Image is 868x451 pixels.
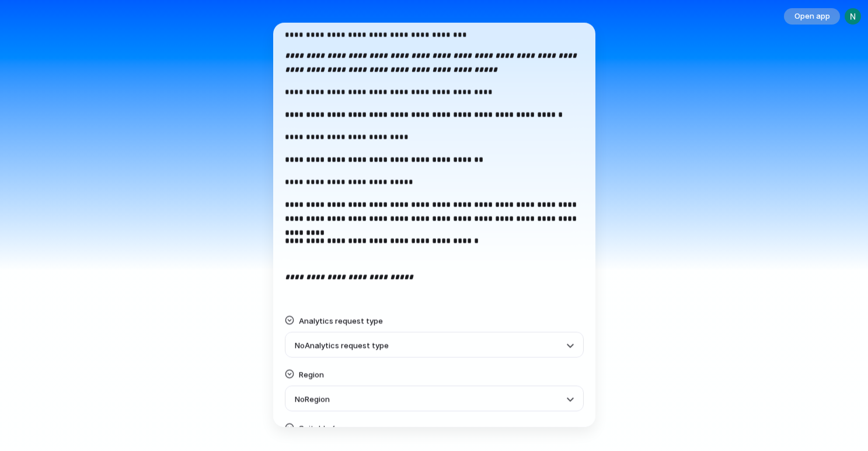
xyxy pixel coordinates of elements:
[299,316,383,325] span: Analytics request type
[295,341,389,350] span: No Analytics request type
[295,394,330,404] span: No Region
[794,11,830,22] span: Open app
[784,8,840,25] button: Open app
[299,370,324,379] span: Region
[299,424,343,433] span: Suitable for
